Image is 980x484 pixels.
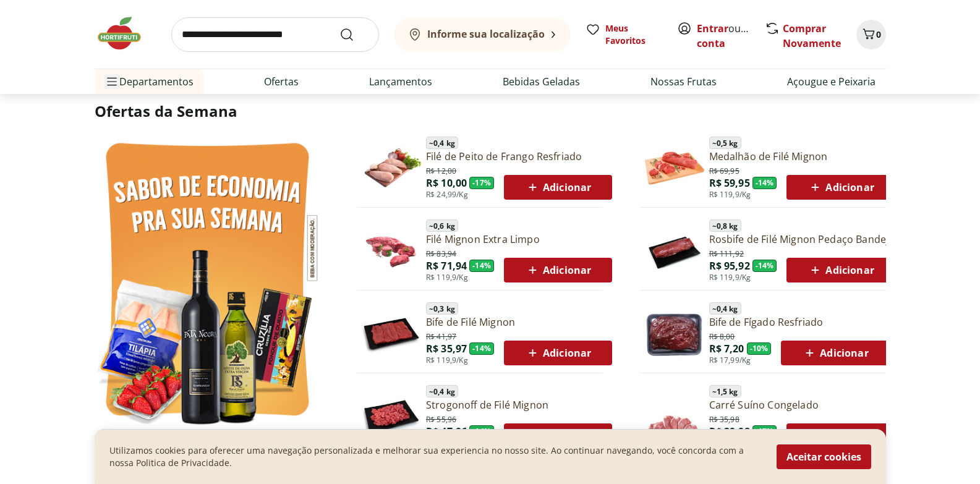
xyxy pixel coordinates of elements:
[709,219,741,232] span: ~ 0,8 kg
[807,180,874,195] span: Adicionar
[426,176,467,190] span: R$ 10,00
[426,398,612,412] a: Strogonoff de Filé Mignon
[709,302,741,315] span: ~ 0,4 kg
[802,346,868,360] span: Adicionar
[469,342,494,355] span: - 14 %
[95,15,156,52] img: Hortifruti
[469,177,494,189] span: - 17 %
[709,355,751,365] span: R$ 17,99/Kg
[394,17,571,52] button: Informe sua localização
[339,27,369,42] button: Submit Search
[469,425,494,438] span: - 14 %
[426,412,456,425] span: R$ 55,96
[645,387,704,446] img: Principal
[787,74,876,89] a: Açougue e Peixaria
[709,232,895,246] a: Rosbife de Filé Mignon Pedaço Bandeja
[426,302,458,315] span: ~ 0,3 kg
[777,444,871,469] button: Aceitar cookies
[605,22,662,47] span: Meus Favoritos
[709,164,739,176] span: R$ 69,95
[697,21,752,51] span: ou
[650,74,717,89] a: Nossas Frutas
[856,20,886,49] button: Carrinho
[171,17,379,52] input: search
[504,423,612,448] button: Adicionar
[426,164,456,176] span: R$ 12,00
[709,342,744,355] span: R$ 7,20
[752,177,777,189] span: - 14 %
[369,74,432,89] a: Lançamentos
[709,329,735,342] span: R$ 8,00
[752,260,777,272] span: - 14 %
[697,22,728,35] a: Entrar
[104,67,194,96] span: Departamentos
[426,355,468,365] span: R$ 119,9/Kg
[525,263,591,278] span: Adicionar
[426,137,458,149] span: ~ 0,4 kg
[426,259,467,273] span: R$ 71,94
[781,341,889,365] button: Adicionar
[752,425,777,438] span: - 17 %
[807,428,874,443] span: Adicionar
[525,180,591,195] span: Adicionar
[709,398,895,412] a: Carré Suíno Congelado
[786,423,895,448] button: Adicionar
[426,232,612,246] a: Filé Mignon Extra Limpo
[95,101,886,122] h2: Ofertas da Semana
[426,329,456,342] span: R$ 41,97
[264,74,299,89] a: Ofertas
[709,150,895,163] a: Medalhão de Filé Mignon
[362,304,421,363] img: Principal
[426,273,468,282] span: R$ 119,9/Kg
[645,221,704,281] img: Principal
[427,27,545,41] b: Informe sua localização
[426,385,458,397] span: ~ 0,4 kg
[525,428,591,443] span: Adicionar
[503,74,580,89] a: Bebidas Geladas
[697,22,765,50] a: Criar conta
[426,315,612,329] a: Bife de Filé Mignon
[426,190,468,200] span: R$ 24,99/Kg
[709,176,750,190] span: R$ 59,95
[876,28,881,40] span: 0
[709,425,750,438] span: R$ 29,98
[783,22,841,50] a: Comprar Novamente
[709,385,741,397] span: ~ 1,5 kg
[104,67,119,96] button: Menu
[786,258,895,282] button: Adicionar
[426,247,456,259] span: R$ 83,94
[504,258,612,282] button: Adicionar
[747,342,772,355] span: - 10 %
[469,260,494,272] span: - 14 %
[362,387,421,446] img: Principal
[709,315,890,329] a: Bife de Fígado Resfriado
[426,342,467,355] span: R$ 35,97
[786,175,895,200] button: Adicionar
[504,175,612,200] button: Adicionar
[709,259,750,273] span: R$ 95,92
[426,219,458,232] span: ~ 0,6 kg
[504,341,612,365] button: Adicionar
[807,263,874,278] span: Adicionar
[525,346,591,360] span: Adicionar
[645,304,704,363] img: Bife de Fígado Resfriado
[709,247,744,259] span: R$ 111,92
[109,444,762,469] p: Utilizamos cookies para oferecer uma navegação personalizada e melhorar sua experiencia no nosso ...
[709,190,751,200] span: R$ 119,9/Kg
[426,425,467,438] span: R$ 47,96
[709,137,741,149] span: ~ 0,5 kg
[362,138,421,198] img: Filé de Peito de Frango Resfriado
[586,22,662,47] a: Meus Favoritos
[709,273,751,282] span: R$ 119,9/Kg
[362,221,421,281] img: Filé Mignon Extra Limpo
[709,412,739,425] span: R$ 35,98
[426,150,612,163] a: Filé de Peito de Frango Resfriado
[95,132,320,433] img: Ver todos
